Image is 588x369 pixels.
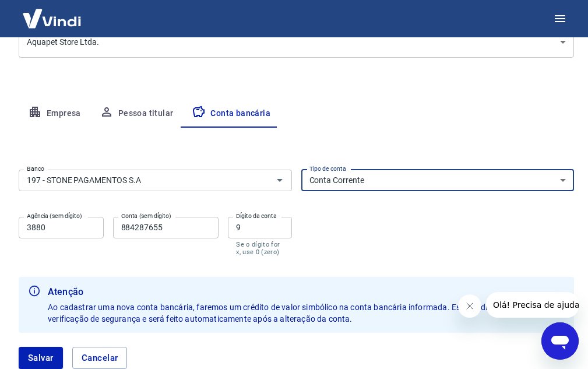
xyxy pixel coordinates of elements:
[72,347,128,369] button: Cancelar
[182,100,280,128] button: Conta bancária
[7,8,98,17] span: Olá! Precisa de ajuda?
[90,100,183,128] button: Pessoa titular
[48,285,565,299] b: Atenção
[309,164,346,173] label: Tipo de conta
[19,347,63,369] button: Salvar
[458,294,481,318] iframe: Fechar mensagem
[121,212,171,220] label: Conta (sem dígito)
[272,172,288,188] button: Abrir
[27,212,82,220] label: Agência (sem dígito)
[19,27,574,58] div: Aquapet Store Ltda.
[236,212,277,220] label: Dígito da conta
[541,322,579,360] iframe: Botão para abrir a janela de mensagens
[236,241,283,256] p: Se o dígito for x, use 0 (zero)
[27,164,44,173] label: Banco
[486,292,579,318] iframe: Mensagem da empresa
[48,303,551,324] span: Ao cadastrar uma nova conta bancária, faremos um crédito de valor simbólico na conta bancária inf...
[14,1,90,36] img: Vindi
[19,100,90,128] button: Empresa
